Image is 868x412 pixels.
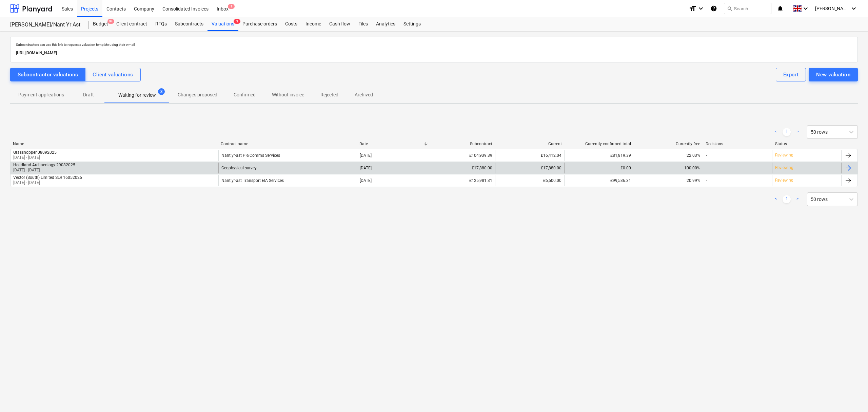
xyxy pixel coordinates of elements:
[272,91,304,98] p: Without invoice
[281,17,301,31] a: Costs
[777,4,784,13] i: notifications
[234,19,240,24] span: 3
[360,153,372,158] div: [DATE]
[564,150,633,161] div: £81,819.39
[208,17,238,31] a: Valuations3
[809,68,858,81] button: New valuation
[10,21,81,29] div: [PERSON_NAME]/Nant Yr Ast
[793,128,802,136] a: Next page
[636,142,700,146] div: Currently free
[355,91,373,98] p: Archived
[13,155,57,161] p: [DATE] - [DATE]
[16,50,852,57] p: [URL][DOMAIN_NAME]
[372,17,399,31] a: Analytics
[89,17,112,31] div: Budget
[85,68,140,81] button: Client valuations
[80,91,97,98] p: Draft
[706,153,707,158] div: -
[234,91,256,98] p: Confirmed
[426,163,495,173] div: £17,880.00
[775,177,793,183] p: Reviewing
[706,142,769,146] div: Decisions
[802,4,810,13] i: keyboard_arrow_down
[360,166,372,170] div: [DATE]
[706,178,707,183] div: -
[13,163,75,167] div: Headland Archaeology 29082025
[13,175,82,180] div: Vector (South) Limited SLR 16052025
[706,166,707,170] div: -
[783,195,791,203] a: Page 1 is your current page
[360,178,372,183] div: [DATE]
[301,17,325,31] a: Income
[325,17,354,31] a: Cash flow
[18,70,78,79] div: Subcontractor valuations
[158,88,165,95] span: 3
[684,166,700,170] span: 100.00%
[112,17,151,31] a: Client contract
[815,6,849,11] span: [PERSON_NAME]
[171,17,208,31] a: Subcontracts
[834,379,868,412] iframe: Chat Widget
[775,142,839,146] div: Status
[221,142,354,146] div: Contract name
[687,178,700,183] span: 20.99%
[495,175,564,186] div: £6,500.00
[772,195,780,203] a: Previous page
[221,166,257,170] div: Geophysical survey
[13,167,75,173] p: [DATE] - [DATE]
[399,17,425,31] a: Settings
[359,142,423,146] div: Date
[208,17,238,31] div: Valuations
[776,68,806,81] button: Export
[107,19,114,24] span: 9+
[816,70,850,79] div: New valuation
[775,165,793,171] p: Reviewing
[850,4,858,13] i: keyboard_arrow_down
[495,150,564,161] div: £16,412.04
[783,128,791,136] a: Page 1 is your current page
[228,4,235,9] span: 1
[151,17,171,31] a: RFQs
[495,163,564,173] div: £17,880.00
[238,17,281,31] a: Purchase orders
[564,175,633,186] div: £99,536.31
[567,142,631,146] div: Currently confirmed total
[426,175,495,186] div: £125,981.31
[697,4,705,13] i: keyboard_arrow_down
[89,17,112,31] a: Budget9+
[10,68,85,81] button: Subcontractor valuations
[18,91,64,98] p: Payment applications
[13,180,82,186] p: [DATE] - [DATE]
[16,42,852,47] p: Subcontractors can use this link to request a valuation template using their e-mail
[687,153,700,158] span: 22.03%
[178,91,217,98] p: Changes proposed
[710,4,717,13] i: Knowledge base
[724,3,771,14] button: Search
[13,142,215,146] div: Name
[93,70,133,79] div: Client valuations
[772,128,780,136] a: Previous page
[320,91,338,98] p: Rejected
[221,178,284,183] div: Nant yr-ast Transport EIA Services
[783,70,799,79] div: Export
[793,195,802,203] a: Next page
[354,17,372,31] a: Files
[13,150,57,155] div: Grasshopper 08092025
[689,4,697,13] i: format_size
[118,92,156,99] p: Waiting for review
[221,153,280,158] div: Nant yr-ast PR/Comms Services
[426,150,495,161] div: £104,939.39
[775,152,793,158] p: Reviewing
[498,142,561,146] div: Current
[429,142,492,146] div: Subcontract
